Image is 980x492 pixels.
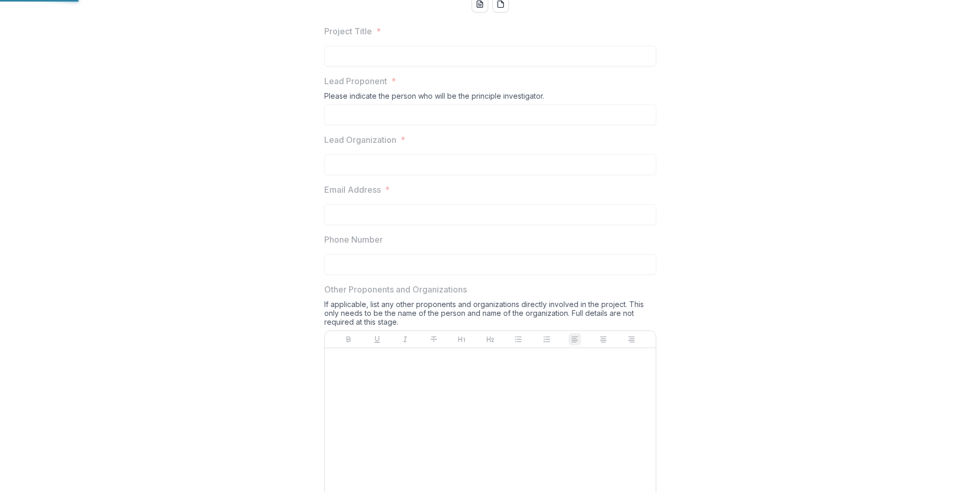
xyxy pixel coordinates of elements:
[625,333,638,345] button: Align Right
[456,333,468,345] button: Heading 1
[512,333,524,345] button: Bullet List
[569,333,581,345] button: Align Left
[324,134,396,146] p: Lead Organization
[324,283,467,296] p: Other Proponents and Organizations
[399,333,411,345] button: Italicize
[427,333,440,345] button: Strike
[541,333,553,345] button: Ordered List
[324,75,387,87] p: Lead Proponent
[324,300,656,330] div: If applicable, list any other proponents and organizations directly involved in the project. This...
[324,233,383,246] p: Phone Number
[324,25,372,37] p: Project Title
[371,333,383,345] button: Underline
[324,91,656,104] div: Please indicate the person who will be the principle investigator.
[324,183,381,196] p: Email Address
[597,333,610,345] button: Align Center
[484,333,496,345] button: Heading 2
[342,333,355,345] button: Bold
